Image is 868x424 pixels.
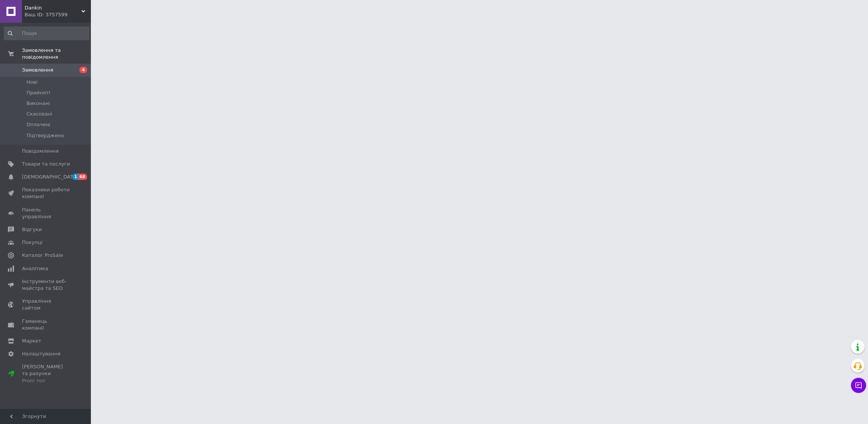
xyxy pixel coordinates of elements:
input: Пошук [4,27,89,40]
span: Відгуки [22,226,42,233]
span: Показники роботи компанії [22,186,70,200]
span: [PERSON_NAME] та рахунки [22,363,70,384]
span: 4 [80,67,87,73]
div: Ваш ID: 3757599 [25,11,91,18]
span: Оплачені [27,121,50,128]
span: Замовлення [22,67,53,74]
span: Маркет [22,338,41,344]
span: Прийняті [27,89,50,96]
div: Prom топ [22,377,70,384]
span: Аналітика [22,265,48,272]
span: 68 [78,174,87,180]
span: Гаманець компанії [22,318,70,332]
span: Покупці [22,239,42,246]
span: Підтверджено [27,132,64,139]
span: Інструменти веб-майстра та SEO [22,278,70,292]
span: Виконані [27,100,50,107]
span: [DEMOGRAPHIC_DATA] [22,174,78,180]
span: Скасовані [27,111,52,117]
span: Налаштування [22,350,61,357]
span: Замовлення та повідомлення [22,47,91,61]
span: Каталог ProSale [22,252,63,259]
span: Управління сайтом [22,298,70,311]
button: Чат з покупцем [851,378,866,393]
span: Dankin [25,5,81,11]
span: Нові [27,79,37,86]
span: 1 [72,174,78,180]
span: Панель управління [22,207,70,220]
span: Товари та послуги [22,161,70,167]
span: Повідомлення [22,148,59,155]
